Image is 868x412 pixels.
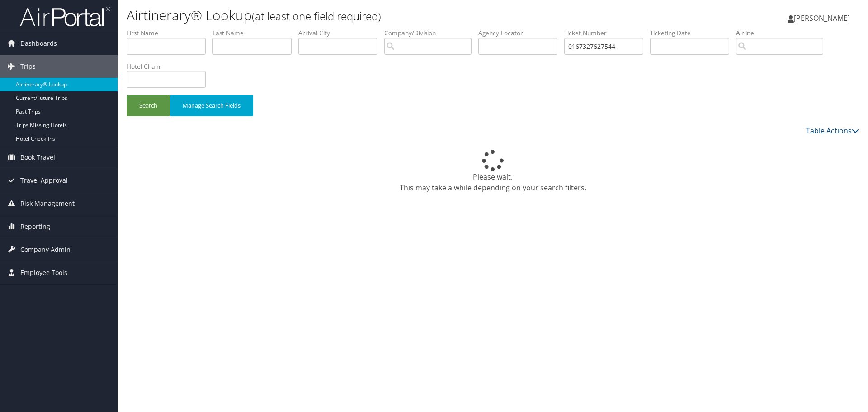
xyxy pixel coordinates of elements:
[212,28,298,38] label: Last Name
[20,261,67,284] span: Employee Tools
[20,146,55,169] span: Book Travel
[806,126,859,136] a: Table Actions
[127,62,212,71] label: Hotel Chain
[384,28,478,38] label: Company/Division
[788,5,859,32] a: [PERSON_NAME]
[298,28,384,38] label: Arrival City
[127,95,170,116] button: Search
[736,28,830,38] label: Airline
[20,32,57,55] span: Dashboards
[650,28,736,38] label: Ticketing Date
[20,169,68,192] span: Travel Approval
[20,215,50,238] span: Reporting
[564,28,650,38] label: Ticket Number
[20,192,75,215] span: Risk Management
[20,55,36,78] span: Trips
[252,9,381,24] small: (at least one field required)
[20,238,71,261] span: Company Admin
[20,6,110,27] img: airportal-logo.png
[127,150,859,193] div: Please wait. This may take a while depending on your search filters.
[478,28,564,38] label: Agency Locator
[127,28,212,38] label: First Name
[794,13,850,23] span: [PERSON_NAME]
[170,95,253,116] button: Manage Search Fields
[127,6,615,25] h1: Airtinerary® Lookup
